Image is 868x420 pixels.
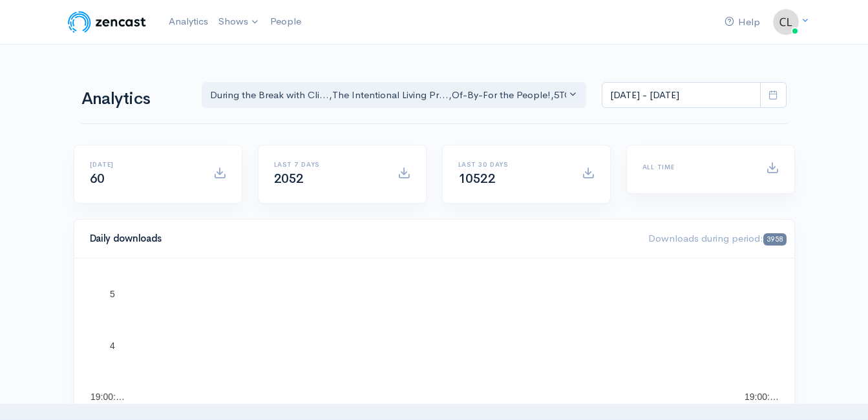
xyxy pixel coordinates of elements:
a: People [265,8,306,36]
span: 10522 [458,171,496,187]
h4: Daily downloads [90,233,633,244]
a: Analytics [164,8,213,36]
img: ZenCast Logo [66,9,148,35]
button: During the Break with Cli..., The Intentional Living Pr..., Of-By-For the People!, 5TO9 COACHING,... [202,82,587,109]
h6: Last 30 days [458,161,566,168]
h1: Analytics [81,90,186,109]
text: 4 [110,341,115,351]
span: 2052 [274,171,304,187]
svg: A chart. [90,274,779,403]
a: Help [719,8,765,36]
text: 19:00:… [90,392,125,402]
text: 5 [110,289,115,299]
span: 60 [90,171,105,187]
h6: Last 7 days [274,161,382,168]
span: Downloads during period: [648,232,786,244]
div: During the Break with Cli... , The Intentional Living Pr... , Of-By-For the People! , 5TO9 COACHI... [210,88,567,103]
a: Shows [213,8,265,36]
text: 19:00:… [745,392,779,402]
img: ... [773,9,799,35]
span: 3958 [763,233,786,246]
h6: All time [642,163,750,171]
input: analytics date range selector [602,82,761,109]
h6: [DATE] [90,161,198,168]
